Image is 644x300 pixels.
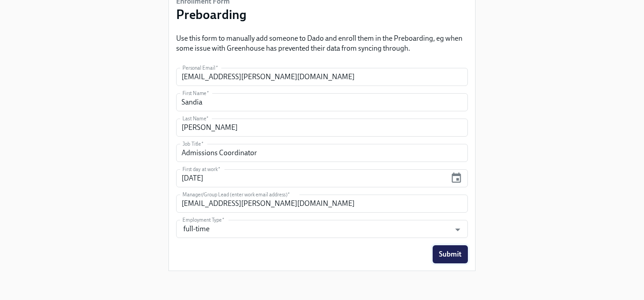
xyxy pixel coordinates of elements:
[439,250,462,259] span: Submit
[176,169,447,187] input: MM/DD/YYYY
[176,33,468,53] p: Use this form to manually add someone to Dado and enroll them in the Preboarding, eg when some is...
[176,6,247,23] h3: Preboarding
[451,223,465,237] button: Open
[433,245,468,263] button: Submit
